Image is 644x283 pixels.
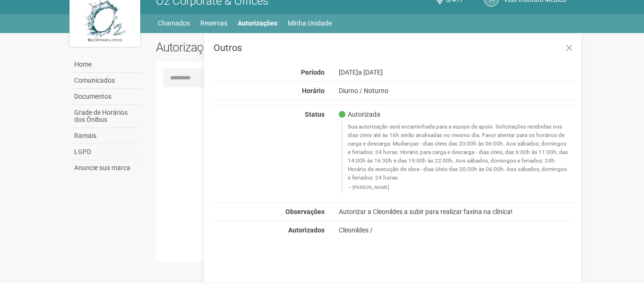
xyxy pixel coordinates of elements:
blockquote: Sua autorização será encaminhada para a equipe de apoio. Solicitações recebidas nos dias úteis at... [341,121,575,192]
strong: Horário [302,87,325,94]
a: LGPD [72,144,142,160]
a: Autorizações [238,17,277,30]
a: Ramais [72,128,142,144]
div: Cleonildes / [339,226,575,234]
a: Home [72,57,142,73]
strong: Período [301,69,325,76]
a: Reservas [200,17,227,30]
strong: Autorizados [288,226,325,234]
a: Comunicados [72,73,142,89]
div: Diurno / Noturno [332,86,582,95]
strong: Observações [285,208,325,215]
a: Grade de Horários dos Ônibus [72,105,142,128]
h2: Autorizações [156,40,358,54]
a: Documentos [72,89,142,105]
div: [DATE] [332,68,582,77]
h3: Outros [214,43,574,52]
span: a [DATE] [358,69,383,76]
a: Anuncie sua marca [72,160,142,176]
a: Chamados [158,17,190,30]
footer: [PERSON_NAME] [348,184,569,191]
div: Autorizar a Cleonildes a subir para realizar faxina na clínica! [332,207,582,216]
a: Minha Unidade [288,17,332,30]
span: Autorizada [339,110,380,119]
strong: Status [305,111,325,118]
